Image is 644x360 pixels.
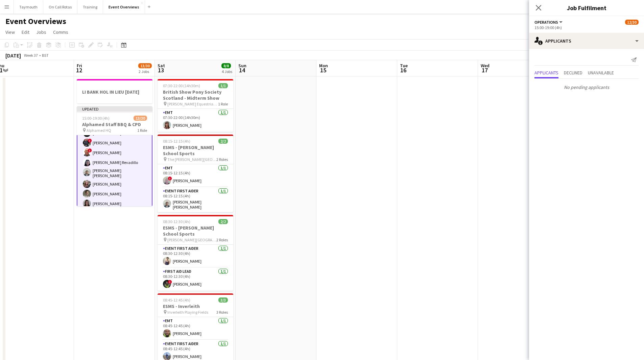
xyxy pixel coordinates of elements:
span: 15 [318,66,328,74]
span: 3/3 [218,297,228,303]
app-job-card: LI BANK HOL IN LIEU [DATE] [77,79,152,103]
span: Jobs [36,29,46,35]
span: The [PERSON_NAME][GEOGRAPHIC_DATA] [167,157,216,162]
span: 12 [76,66,82,74]
span: 2 Roles [216,237,228,242]
span: Mon [319,63,328,69]
app-job-card: 07:30-22:00 (14h30m)1/1British Show Pony Society Scotland - Midterm Show [PERSON_NAME] Equestrian... [158,79,233,132]
span: View [5,29,15,35]
span: Comms [53,29,68,35]
span: 1 Role [218,101,228,106]
span: 08:30-12:30 (4h) [163,219,190,224]
app-card-role: EMT1/108:45-12:45 (4h)[PERSON_NAME] [158,317,233,340]
span: Alphamed HQ [87,128,111,133]
span: [PERSON_NAME] Equestrian Centre [167,101,218,106]
h3: British Show Pony Society Scotland - Midterm Show [158,89,233,101]
a: Jobs [33,28,49,37]
div: [DATE] [5,52,21,59]
span: 1/1 [218,83,228,88]
span: Tue [400,63,408,69]
a: Comms [50,28,71,37]
span: ! [88,148,92,152]
span: Sat [158,63,165,69]
app-job-card: Updated15:00-19:00 (4h)13/30Alphamed Staff BBQ & CPD Alphamed HQ1 Role[PERSON_NAME][PERSON_NAME][... [77,106,152,206]
span: ! [168,280,172,284]
span: Week 37 [22,53,39,58]
span: Sun [238,63,246,69]
span: 08:15-12:15 (4h) [163,139,190,144]
app-card-role: Event First Aider1/108:30-12:30 (4h)[PERSON_NAME] [158,245,233,268]
a: Edit [19,28,32,37]
app-job-card: 08:30-12:30 (4h)2/2ESMS - [PERSON_NAME] School Sports [PERSON_NAME][GEOGRAPHIC_DATA]2 RolesEvent ... [158,215,233,291]
app-card-role: EMT1/107:30-22:00 (14h30m)[PERSON_NAME] [158,109,233,132]
app-card-role: EMT1/108:15-12:15 (4h)![PERSON_NAME] [158,164,233,187]
span: Inverleith Playing Fields [167,310,208,315]
div: Applicants [529,33,644,49]
span: 16 [399,66,408,74]
span: 8/8 [221,63,231,68]
span: 07:30-22:00 (14h30m) [163,83,200,88]
button: Training [77,0,103,14]
app-card-role: First Aid Lead1/108:30-12:30 (4h)![PERSON_NAME] [158,268,233,291]
h3: ESMS - [PERSON_NAME] School Sports [158,144,233,157]
span: 15:00-19:00 (4h) [82,116,110,121]
a: View [3,28,18,37]
p: No pending applicants [529,81,644,93]
span: 13/30 [138,63,152,68]
h3: Alphamed Staff BBQ & CPD [77,121,152,127]
button: Operations [534,20,564,25]
span: [PERSON_NAME][GEOGRAPHIC_DATA] [167,237,216,242]
div: 15:00-19:00 (4h) [534,25,639,30]
span: 2/2 [218,139,228,144]
span: Wed [481,63,490,69]
span: Edit [22,29,29,35]
h3: ESMS - [PERSON_NAME] School Sports [158,225,233,237]
span: 12/30 [625,20,639,25]
span: 1 Role [137,128,147,133]
span: 2 Roles [216,157,228,162]
button: Taymouth [14,0,43,14]
app-job-card: 08:15-12:15 (4h)2/2ESMS - [PERSON_NAME] School Sports The [PERSON_NAME][GEOGRAPHIC_DATA]2 RolesEM... [158,135,233,212]
h1: Event Overviews [5,16,66,26]
button: On Call Rotas [43,0,77,14]
span: 14 [237,66,246,74]
span: Declined [564,70,582,75]
span: 17 [480,66,490,74]
div: 4 Jobs [222,69,232,74]
app-card-role: Event First Aider1/108:15-12:15 (4h)[PERSON_NAME] [PERSON_NAME] [158,187,233,212]
h3: LI BANK HOL IN LIEU [DATE] [77,89,152,95]
button: Event Overviews [103,0,145,14]
div: BST [42,53,49,58]
span: Operations [534,20,558,25]
span: Unavailable [588,70,614,75]
span: 3 Roles [216,310,228,315]
span: 08:45-12:45 (4h) [163,297,190,303]
span: 2/2 [218,219,228,224]
h3: ESMS - Inverleith [158,303,233,309]
span: ! [168,176,172,181]
span: 13/30 [134,116,147,121]
h3: Job Fulfilment [529,3,644,12]
span: 13 [157,66,165,74]
span: Applicants [534,70,558,75]
div: Updated [77,106,152,112]
span: ! [88,139,92,143]
div: 2 Jobs [139,69,151,74]
span: Fri [77,63,82,69]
